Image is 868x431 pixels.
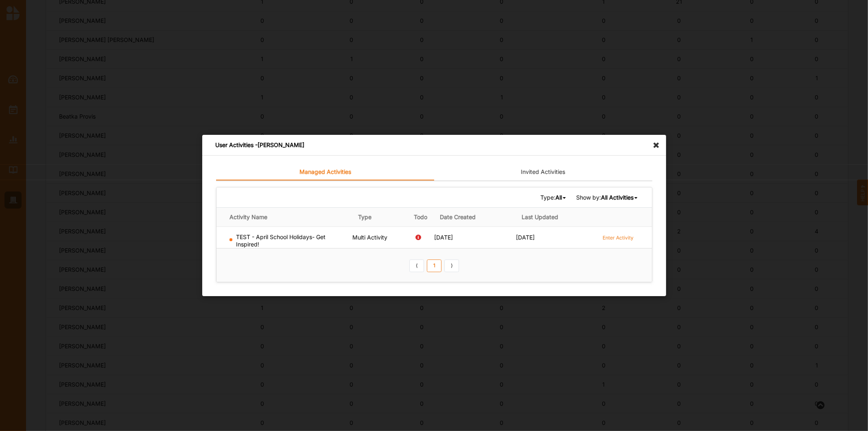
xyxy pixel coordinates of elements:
[434,207,516,226] th: Date Created
[603,233,634,241] a: Enter Activity
[576,194,638,201] span: Show by:
[603,234,634,241] label: Enter Activity
[407,207,434,226] th: Todo
[202,135,666,156] div: User Activities - [PERSON_NAME]
[516,234,534,241] span: [DATE]
[216,164,434,180] a: Managed Activities
[540,194,567,201] span: Type:
[555,194,562,201] b: All
[516,207,597,226] th: Last Updated
[434,234,453,241] span: [DATE]
[352,234,387,241] span: Multi Activity
[427,259,442,272] a: 1
[216,207,352,226] th: Activity Name
[444,259,459,272] a: Next item
[601,194,633,201] b: All Activities
[408,258,460,272] div: Pagination Navigation
[230,233,349,248] div: TEST - April School Holidays- Get Inspired!
[409,259,424,272] a: Previous item
[434,164,652,180] a: Invited Activities
[352,207,407,226] th: Type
